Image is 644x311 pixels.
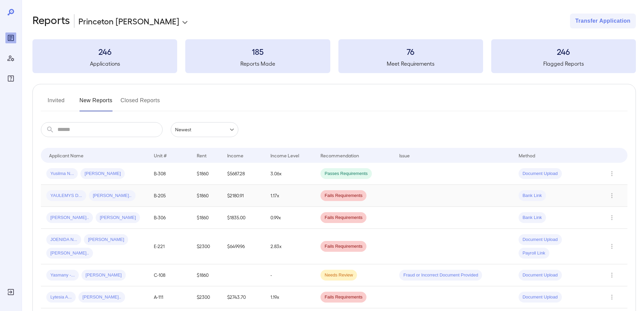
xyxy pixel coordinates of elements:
[519,151,535,159] div: Method
[320,243,366,250] span: Fails Requirements
[320,151,359,159] div: Recommendation
[399,272,482,279] span: Fraud or Incorrect Document Provided
[227,151,243,159] div: Income
[46,272,79,279] span: Yasmany -...
[519,237,562,243] span: Document Upload
[191,286,222,308] td: $2300
[519,250,549,257] span: Payroll Link
[338,46,483,57] h3: 76
[606,212,617,223] button: Row Actions
[519,272,562,279] span: Document Upload
[89,193,136,199] span: [PERSON_NAME]..
[191,207,222,229] td: $1860
[265,286,315,308] td: 1.19x
[222,207,265,229] td: $1835.00
[265,264,315,286] td: -
[5,73,16,84] div: FAQ
[606,168,617,179] button: Row Actions
[148,229,191,264] td: E-221
[519,193,546,199] span: Bank Link
[46,237,81,243] span: JOENIDA N...
[491,60,636,68] h5: Flagged Reports
[320,171,372,177] span: Passes Requirements
[79,95,113,111] button: New Reports
[171,122,238,137] div: Newest
[49,151,84,159] div: Applicant Name
[78,294,125,301] span: [PERSON_NAME]..
[222,286,265,308] td: $2743.70
[191,163,222,185] td: $1860
[265,229,315,264] td: 2.83x
[197,151,208,159] div: Rent
[320,272,357,279] span: Needs Review
[41,95,71,111] button: Invited
[191,264,222,286] td: $1860
[121,95,160,111] button: Closed Reports
[338,60,483,68] h5: Meet Requirements
[265,185,315,207] td: 1.17x
[191,185,222,207] td: $1860
[32,14,70,28] h2: Reports
[46,294,76,301] span: Lytesia A...
[46,193,86,199] span: YAULEMYS D...
[270,151,299,159] div: Income Level
[320,294,366,301] span: Fails Requirements
[32,60,177,68] h5: Applications
[154,151,167,159] div: Unit #
[5,32,16,43] div: Reports
[222,229,265,264] td: $6499.96
[570,14,636,28] button: Transfer Application
[46,171,78,177] span: Yusilma N...
[606,190,617,201] button: Row Actions
[84,237,128,243] span: [PERSON_NAME]
[148,264,191,286] td: C-108
[81,272,126,279] span: [PERSON_NAME]
[46,215,93,221] span: [PERSON_NAME]..
[265,207,315,229] td: 0.99x
[5,53,16,64] div: Manage Users
[222,163,265,185] td: $5687.28
[606,270,617,281] button: Row Actions
[519,171,562,177] span: Document Upload
[46,250,93,257] span: [PERSON_NAME]..
[32,46,177,57] h3: 246
[399,151,410,159] div: Issue
[32,39,636,73] summary: 246Applications185Reports Made76Meet Requirements246Flagged Reports
[148,185,191,207] td: B-205
[80,171,125,177] span: [PERSON_NAME]
[185,46,330,57] h3: 185
[519,215,546,221] span: Bank Link
[606,292,617,303] button: Row Actions
[96,215,140,221] span: [PERSON_NAME]
[265,163,315,185] td: 3.06x
[606,241,617,252] button: Row Actions
[191,229,222,264] td: $2300
[148,286,191,308] td: A-111
[320,215,366,221] span: Fails Requirements
[78,16,179,26] p: Princeton [PERSON_NAME]
[320,193,366,199] span: Fails Requirements
[5,287,16,297] div: Log Out
[148,163,191,185] td: B-308
[185,60,330,68] h5: Reports Made
[222,185,265,207] td: $2180.91
[491,46,636,57] h3: 246
[519,294,562,301] span: Document Upload
[148,207,191,229] td: B-306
